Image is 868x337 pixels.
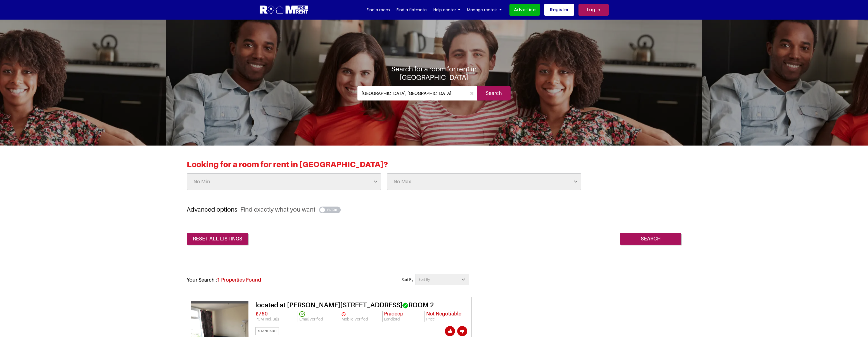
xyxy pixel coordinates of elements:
a: Find a flatmate [397,6,427,14]
p: Landlord [384,317,423,322]
input: Search [620,233,681,245]
span: Pradeep [384,311,403,317]
label: Sort By: [398,277,416,282]
a: Register [544,4,574,16]
h4: Your Search : [187,274,261,283]
p: Email Verified [299,317,339,322]
p: Price [426,317,466,322]
img: Logo for Room for Rent, featuring a welcoming design with a house icon and modern typography [259,5,309,15]
h3: located at [PERSON_NAME][STREET_ADDRESS] ROOM 2 [255,301,467,309]
a: Manage rentals [467,6,502,14]
p: PCM Incl. Bills [255,317,296,322]
input: Where do you want to live. Search by town or postcode [357,86,467,100]
input: Search [477,86,511,100]
h2: Looking for a room for rent in [GEOGRAPHIC_DATA]? [187,160,681,173]
h1: Search for a room for rent in [GEOGRAPHIC_DATA] [357,65,511,81]
img: correct [402,303,408,308]
a: reset all listings [187,233,248,245]
span: Not Negotiable [426,311,461,317]
span: 1 Properties Found [217,277,261,283]
span: Standard [255,327,279,335]
a: Help center [433,6,460,14]
span: £760 [255,311,268,317]
span: Find exactly what you want [240,206,316,213]
h3: Advanced options - [187,206,681,213]
p: Mobile Verified [341,317,381,322]
img: card-verified [299,311,305,317]
a: Find a room [367,6,390,14]
a: Log in [578,4,609,16]
img: card-verified [341,312,346,316]
a: Advertise [509,4,540,16]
